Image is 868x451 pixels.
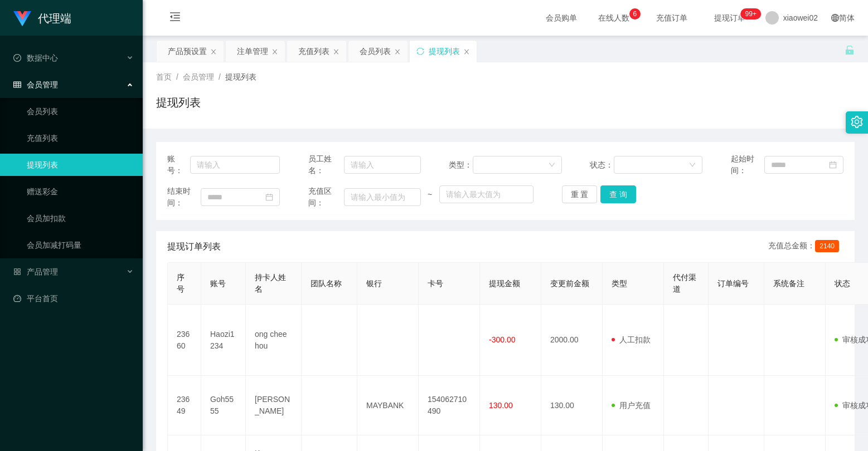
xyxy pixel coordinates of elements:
[27,127,134,149] a: 充值列表
[593,14,635,22] span: 在线人数
[176,72,178,81] span: /
[550,279,589,288] span: 变更前金额
[612,401,651,410] span: 用户充值
[439,185,534,203] input: 请输入最大值为
[541,305,603,376] td: 2000.00
[190,156,280,174] input: 请输入
[416,47,424,55] i: 图标: sync
[156,94,201,111] h1: 提现列表
[201,305,246,376] td: Haozi1234
[308,153,344,177] span: 员工姓名：
[651,14,693,22] span: 充值订单
[27,154,134,176] a: 提现列表
[183,72,214,81] span: 会员管理
[13,53,58,62] span: 数据中心
[308,185,344,209] span: 充值区间：
[489,401,513,410] span: 130.00
[27,100,134,122] a: 会员列表
[13,11,31,27] img: logo.9652507e.png
[271,48,278,55] i: 图标: close
[168,305,201,376] td: 23660
[344,156,421,174] input: 请输入
[428,279,443,288] span: 卡号
[255,273,286,293] span: 持卡人姓名
[768,240,843,253] div: 充值总金额：
[449,159,473,171] span: 类型：
[831,14,839,22] i: 图标: global
[851,116,863,128] i: 图标: setting
[168,376,201,435] td: 23649
[13,267,58,276] span: 产品管理
[612,335,651,344] span: 人工扣款
[629,8,641,19] sup: 6
[13,287,134,310] a: 图标: dashboard平台首页
[709,14,751,22] span: 提现订单
[463,48,470,55] i: 图标: close
[265,193,273,201] i: 图标: calendar
[360,41,391,62] div: 会员列表
[673,273,696,293] span: 代付渠道
[168,41,207,62] div: 产品预设置
[219,72,221,81] span: /
[489,279,520,288] span: 提现金额
[246,305,302,376] td: ong chee hou
[156,72,172,81] span: 首页
[829,161,837,169] i: 图标: calendar
[167,185,201,209] span: 结束时间：
[27,234,134,256] a: 会员加减打码量
[237,41,268,62] div: 注单管理
[489,335,515,344] span: -300.00
[311,279,342,288] span: 团队名称
[590,159,614,171] span: 状态：
[394,48,401,55] i: 图标: close
[731,153,764,177] span: 起始时间：
[298,41,329,62] div: 充值列表
[225,72,256,81] span: 提现列表
[27,180,134,203] a: 赠送彩金
[815,240,839,252] span: 2140
[419,376,480,435] td: 154062710490
[835,279,850,288] span: 状态
[600,185,636,203] button: 查 询
[38,1,71,36] h1: 代理端
[612,279,627,288] span: 类型
[13,54,21,62] i: 图标: check-circle-o
[549,161,555,169] i: 图标: down
[167,153,190,177] span: 账号：
[421,189,439,200] span: ~
[210,48,217,55] i: 图标: close
[689,161,696,169] i: 图标: down
[344,188,421,206] input: 请输入最小值为
[201,376,246,435] td: Goh5555
[13,80,58,89] span: 会员管理
[13,268,21,276] i: 图标: appstore-o
[333,48,340,55] i: 图标: close
[541,376,603,435] td: 130.00
[13,81,21,89] i: 图标: table
[773,279,804,288] span: 系统备注
[366,279,382,288] span: 银行
[845,45,855,55] i: 图标: unlock
[167,240,221,253] span: 提现订单列表
[210,279,226,288] span: 账号
[27,207,134,229] a: 会员加扣款
[246,376,302,435] td: [PERSON_NAME]
[13,13,71,22] a: 代理端
[741,8,761,19] sup: 1204
[717,279,749,288] span: 订单编号
[177,273,185,293] span: 序号
[633,8,637,19] p: 6
[429,41,460,62] div: 提现列表
[562,185,598,203] button: 重 置
[156,1,194,36] i: 图标: menu-fold
[357,376,419,435] td: MAYBANK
